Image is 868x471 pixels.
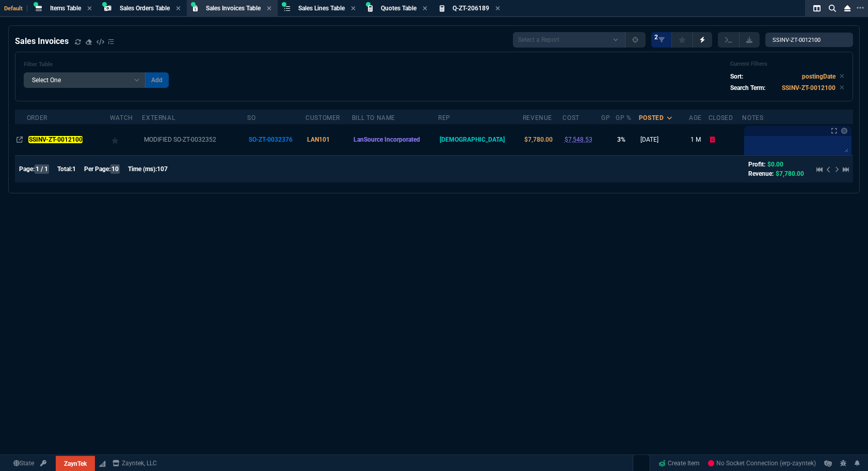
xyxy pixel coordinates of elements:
a: API TOKEN [37,459,50,468]
nx-icon: Close Tab [267,5,271,13]
div: Watch [110,114,133,122]
span: Page: [19,165,35,173]
span: $0.00 [767,161,783,168]
nx-icon: Close Tab [87,5,92,13]
nx-icon: Split Panels [809,2,825,14]
code: postingDate [802,73,835,80]
div: Posted [639,114,664,122]
span: Revenue: [748,170,774,177]
td: 3% [616,124,639,155]
span: No Socket Connection (erp-zayntek) [708,460,816,467]
span: Sales Lines Table [298,5,345,12]
span: Quotes Table [381,5,416,12]
div: GP % [616,114,631,122]
a: msbcCompanyName [109,459,160,468]
span: Q-ZT-206189 [453,5,489,12]
td: LanSource Incorporated [352,124,438,155]
span: Profit: [748,161,765,168]
mark: SSINV-ZT-0012100 [28,136,83,143]
h4: Sales Invoices [15,35,69,48]
span: 10 [110,164,120,174]
span: Sales Orders Table [120,5,170,12]
div: External [142,114,175,122]
span: SO-ZT-0032376 [249,136,293,143]
span: 1 [72,165,76,173]
nx-icon: Close Tab [351,5,356,13]
td: $7,780.00 [523,124,563,155]
span: 2 [654,33,658,41]
nx-icon: Open New Tab [857,3,864,13]
p: Search Term: [730,83,765,93]
div: Bill To Name [352,114,395,122]
nx-icon: Close Tab [176,5,181,13]
span: Default [4,5,27,12]
nx-icon: Open In Opposite Panel [17,136,23,143]
input: Search [765,33,853,47]
span: 1 / 1 [35,164,49,174]
span: MODIFIED SO-ZT-0032352 [144,136,216,143]
nx-icon: Close Workbench [840,2,855,14]
span: Items Table [50,5,81,12]
div: Notes [742,114,763,122]
div: Rep [438,114,451,122]
a: Global State [10,459,37,468]
td: [DEMOGRAPHIC_DATA] [438,124,523,155]
span: Per Page: [84,165,110,173]
nx-icon: Search [825,2,840,14]
div: Revenue [523,114,552,122]
a: Create Item [654,455,704,471]
div: cost [562,114,579,122]
h6: Filter Table [24,61,169,68]
div: Add to Watchlist [111,132,140,147]
abbr: with Burden [565,136,592,143]
h6: Current Filters [730,60,844,68]
div: Age [689,114,702,122]
div: Customer [306,114,340,122]
div: Closed [709,114,733,122]
td: LAN101 [306,124,352,155]
span: Sales Invoices Table [206,5,261,12]
td: [DATE] [639,124,689,155]
span: Total: [57,165,72,173]
div: GP [601,114,610,122]
div: SO [247,114,255,122]
div: Order [27,114,47,122]
td: 1 M [689,124,709,155]
p: Sort: [730,72,743,81]
span: $7,780.00 [776,170,804,177]
nx-icon: Close Tab [495,5,500,13]
span: Time (ms): [128,165,157,173]
nx-icon: Close Tab [423,5,427,13]
span: 107 [157,165,168,173]
code: SSINV-ZT-0012100 [782,84,835,92]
